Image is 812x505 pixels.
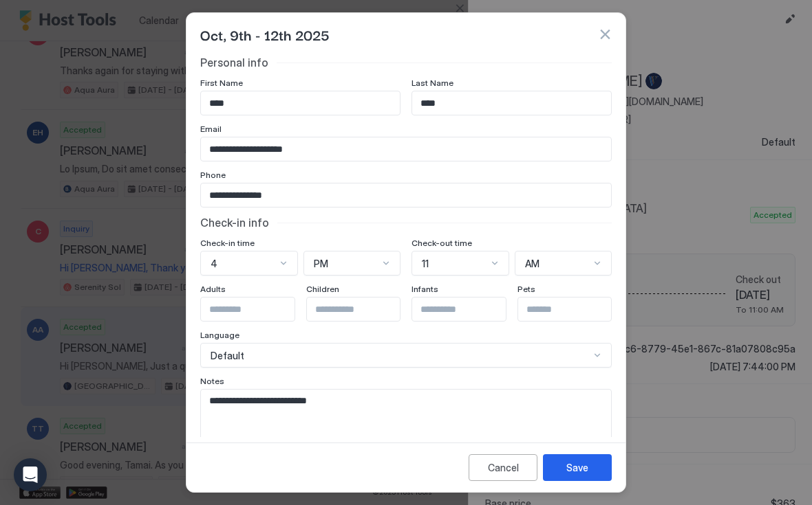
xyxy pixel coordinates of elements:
div: Save [566,460,588,475]
button: Cancel [469,454,537,481]
span: Infants [412,284,438,294]
span: Check-out time [412,238,472,248]
input: Input Field [412,298,525,321]
span: 11 [422,258,429,270]
span: Check-in info [200,216,269,229]
span: First Name [200,78,243,88]
textarea: Input Field [201,390,611,457]
button: Save [543,454,612,481]
span: Email [200,124,222,134]
span: Check-in time [200,238,255,248]
input: Input Field [412,91,611,115]
input: Input Field [201,298,314,321]
span: Default [211,350,244,362]
input: Input Field [201,137,611,161]
span: Oct, 9th - 12th 2025 [200,24,330,45]
span: Language [200,330,239,340]
span: Notes [200,376,224,386]
span: Personal info [200,56,268,69]
div: Open Intercom Messenger [14,458,47,491]
span: 4 [211,258,217,270]
span: Adults [200,284,226,294]
div: Cancel [488,460,519,475]
span: PM [314,258,328,270]
span: Pets [517,284,535,294]
input: Input Field [307,298,420,321]
span: Phone [200,170,226,180]
input: Input Field [201,91,400,115]
input: Input Field [518,298,631,321]
span: AM [525,258,539,270]
span: Children [306,284,339,294]
span: Last Name [412,78,453,88]
input: Input Field [201,183,611,207]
